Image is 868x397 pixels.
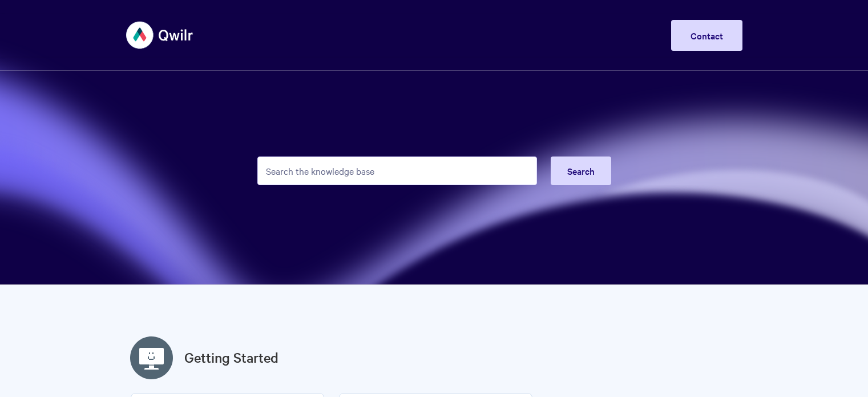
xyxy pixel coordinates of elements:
button: Search [551,157,611,185]
img: Qwilr Help Center [126,14,194,57]
span: Search [567,165,595,177]
a: Getting Started [184,347,278,368]
input: Search the knowledge base [257,157,537,185]
a: Contact [671,20,742,51]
